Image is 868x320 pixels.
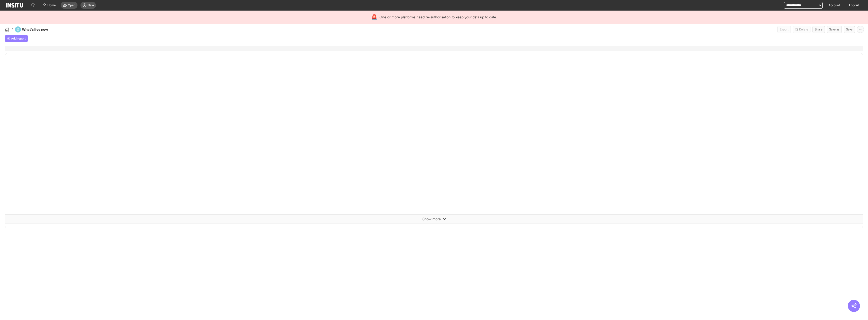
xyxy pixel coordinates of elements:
span: New [88,3,94,7]
button: Save [844,26,855,33]
button: Export [777,26,791,33]
span: One or more platforms need re-authorisation to keep your data up to date. [379,15,497,20]
span: / [12,27,13,32]
div: Add a report to get started [5,35,28,42]
button: Delete [793,26,810,33]
h4: What's live now [22,27,62,32]
span: Open [68,3,75,7]
button: Save as [827,26,842,33]
button: Show more [5,215,863,224]
button: Share [812,26,825,33]
img: Logo [6,3,23,8]
button: / [4,26,13,32]
span: Show more [422,217,441,222]
span: Add report [11,37,26,41]
span: You cannot delete a preset report. [793,26,810,33]
div: What's live now [15,26,62,32]
button: Add report [5,35,28,42]
span: Can currently only export from Insights reports. [777,26,791,33]
span: Home [47,3,56,7]
div: 🚨 [371,14,377,21]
